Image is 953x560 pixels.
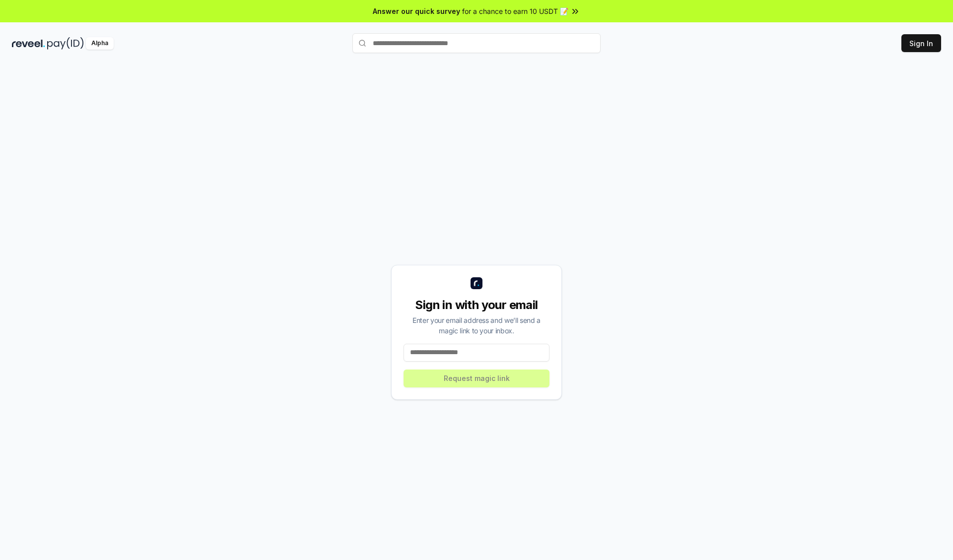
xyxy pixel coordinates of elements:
div: Alpha [86,37,114,50]
img: logo_small [471,277,482,289]
div: Enter your email address and we’ll send a magic link to your inbox. [404,315,549,336]
button: Sign In [901,34,941,52]
img: reveel_dark [12,37,45,50]
img: pay_id [47,37,84,50]
span: Answer our quick survey [373,6,460,16]
div: Sign in with your email [404,297,549,313]
span: for a chance to earn 10 USDT 📝 [462,6,568,16]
